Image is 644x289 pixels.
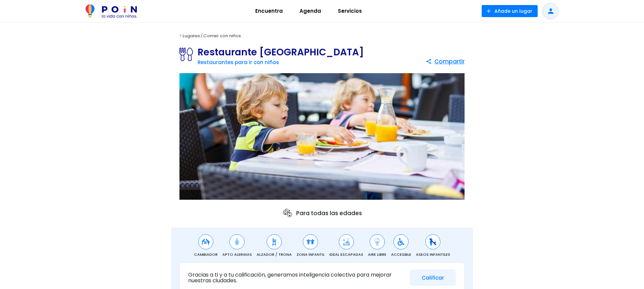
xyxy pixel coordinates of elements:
[335,6,365,16] span: Servicios
[171,31,473,41] div: < /
[282,208,293,219] img: ages icon
[482,5,538,17] button: Añade un lugar
[198,48,364,57] h1: Restaurante [GEOGRAPHIC_DATA]
[397,238,405,246] img: Accesible
[416,252,450,257] span: Aseos infantiles
[194,252,218,257] span: Cambiador
[233,238,241,246] img: Apto alergias
[222,252,252,257] span: Apto alergias
[252,6,286,16] span: Encuentra
[179,73,465,200] img: Restaurante la Gran Olla
[329,252,363,257] span: Ideal escapadas
[391,252,411,257] span: Accesible
[182,33,200,39] a: Lugares
[247,3,291,19] a: Encuentra
[426,55,465,67] button: Compartir
[282,208,362,219] p: Para todas las edades
[257,252,292,257] span: Alzador / Trona
[198,59,279,66] a: Restaurantes para ir con niños
[270,238,278,246] img: Alzador / Trona
[188,272,405,284] p: Gracias a ti y a tu calificación, generamos inteligencia colectiva para mejorar nuestras ciudades.
[179,48,198,61] img: Restaurantes para ir con niños
[306,238,315,246] img: Zona Infantil
[297,252,325,257] span: Zona Infantil
[429,238,437,246] img: Aseos infantiles
[297,6,324,16] span: Agenda
[203,33,241,39] a: Comer con niños
[291,3,329,19] a: Agenda
[202,238,210,246] img: Cambiador
[373,238,381,246] img: Aire Libre
[86,4,137,18] img: POiN
[342,238,351,246] img: Ideal escapadas
[329,3,370,19] a: Servicios
[410,270,456,286] button: Calificar
[368,252,386,257] span: Aire Libre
